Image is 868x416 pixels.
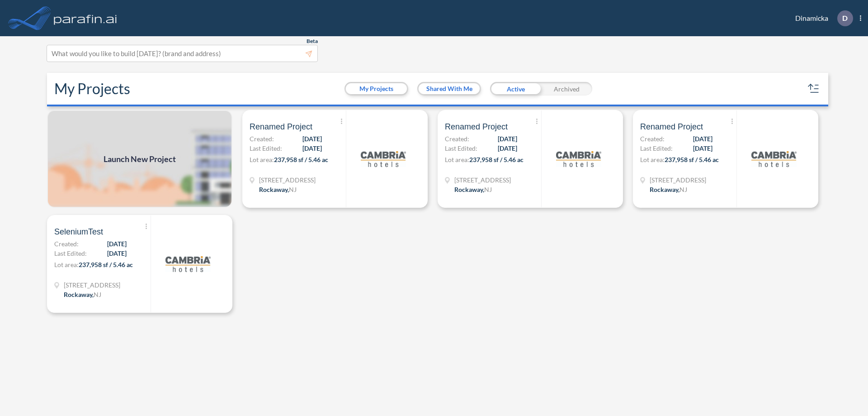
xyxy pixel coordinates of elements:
span: Renamed Project [640,121,703,132]
span: 321 Mt Hope Ave [454,175,511,185]
span: Beta [307,38,318,45]
span: Lot area: [445,156,469,163]
button: My Projects [346,83,407,94]
a: Launch New Project [47,110,232,208]
div: Dinamicka [782,10,861,26]
span: Created: [250,134,274,143]
span: 321 Mt Hope Ave [650,175,706,185]
span: [DATE] [693,134,712,143]
span: 237,958 sf / 5.46 ac [274,156,328,163]
span: NJ [289,186,297,193]
h2: My Projects [54,80,130,97]
img: logo [165,241,211,287]
span: 321 Mt Hope Ave [259,175,316,185]
img: logo [556,136,601,182]
img: logo [751,136,797,182]
span: Rockaway , [454,186,484,193]
span: Created: [54,239,79,249]
span: NJ [94,291,101,298]
span: Last Edited: [445,143,477,153]
span: NJ [484,186,492,193]
div: Active [490,82,541,96]
span: Last Edited: [640,143,673,153]
span: Created: [445,134,469,143]
span: [DATE] [107,239,127,249]
span: Renamed Project [445,121,508,132]
span: [DATE] [693,143,712,153]
span: Lot area: [250,156,274,163]
button: sort [807,81,821,96]
span: Launch New Project [104,153,176,165]
div: Rockaway, NJ [454,185,492,194]
p: D [842,14,848,22]
span: Rockaway , [64,291,94,298]
div: Archived [541,82,592,96]
span: 237,958 sf / 5.46 ac [665,156,719,163]
div: Rockaway, NJ [650,185,687,194]
span: 237,958 sf / 5.46 ac [469,156,524,163]
span: [DATE] [107,249,127,258]
span: Last Edited: [54,249,87,258]
span: Rockaway , [259,186,289,193]
span: SeleniumTest [54,226,103,237]
span: Renamed Project [250,121,312,132]
span: Lot area: [640,156,665,163]
span: Lot area: [54,261,79,268]
span: [DATE] [302,143,322,153]
span: Created: [640,134,665,143]
span: 237,958 sf / 5.46 ac [79,261,133,268]
span: Last Edited: [250,143,282,153]
button: Shared With Me [419,83,480,94]
img: add [47,110,232,208]
img: logo [361,136,406,182]
span: [DATE] [498,134,517,143]
div: Rockaway, NJ [64,290,101,299]
span: [DATE] [498,143,517,153]
div: Rockaway, NJ [259,185,297,194]
span: NJ [679,186,687,193]
span: [DATE] [302,134,322,143]
span: Rockaway , [650,186,679,193]
span: 321 Mt Hope Ave [64,280,120,290]
img: logo [52,9,119,27]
